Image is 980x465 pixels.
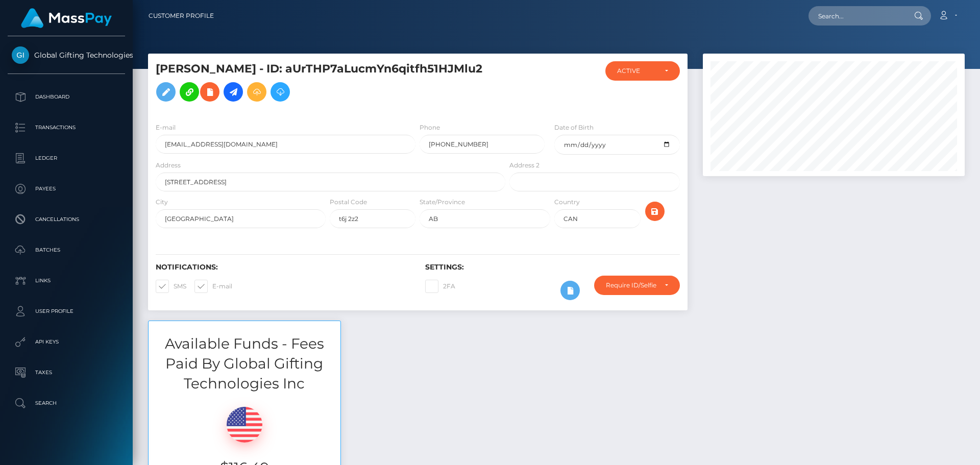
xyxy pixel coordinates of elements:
[8,237,125,263] a: Batches
[8,329,125,355] a: API Keys
[12,334,121,350] p: API Keys
[8,145,125,171] a: Ledger
[425,280,455,293] label: 2FA
[224,82,243,102] a: Initiate Payout
[156,61,500,107] h5: [PERSON_NAME] - ID: aUrTHP7aLucmYn6qitfh51HJMlu2
[149,334,340,394] h3: Available Funds - Fees Paid By Global Gifting Technologies Inc
[12,89,121,105] p: Dashboard
[8,115,125,140] a: Transactions
[8,299,125,324] a: User Profile
[156,123,176,132] label: E-mail
[12,120,121,135] p: Transactions
[8,268,125,293] a: Links
[617,67,656,75] div: ACTIVE
[12,365,121,380] p: Taxes
[8,51,125,60] span: Global Gifting Technologies Inc
[330,198,367,207] label: Postal Code
[227,407,262,443] img: USD.png
[606,281,656,289] div: Require ID/Selfie Verification
[12,151,121,166] p: Ledger
[425,263,679,272] h6: Settings:
[12,242,121,258] p: Batches
[12,304,121,319] p: User Profile
[12,273,121,288] p: Links
[554,198,580,207] label: Country
[8,360,125,385] a: Taxes
[509,161,540,170] label: Address 2
[420,198,465,207] label: State/Province
[605,61,680,81] button: ACTIVE
[156,280,186,293] label: SMS
[21,8,112,28] img: MassPay Logo
[8,176,125,202] a: Payees
[12,396,121,411] p: Search
[808,6,904,26] input: Search...
[12,212,121,227] p: Cancellations
[194,280,232,293] label: E-mail
[8,207,125,232] a: Cancellations
[156,161,181,170] label: Address
[149,5,214,27] a: Customer Profile
[554,123,594,132] label: Date of Birth
[8,390,125,416] a: Search
[12,46,29,64] img: Global Gifting Technologies Inc
[594,276,680,295] button: Require ID/Selfie Verification
[156,263,410,272] h6: Notifications:
[156,198,168,207] label: City
[8,84,125,110] a: Dashboard
[12,181,121,197] p: Payees
[420,123,440,132] label: Phone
